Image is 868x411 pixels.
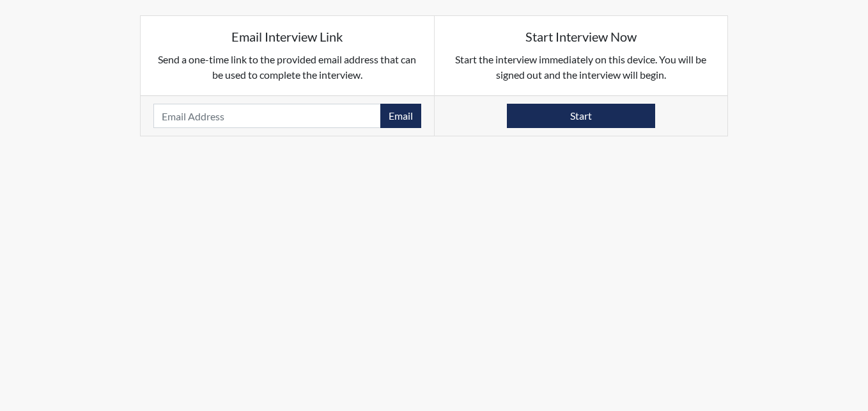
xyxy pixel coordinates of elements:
[153,29,421,44] h5: Email Interview Link
[507,104,655,128] button: Start
[153,52,421,83] p: Send a one-time link to the provided email address that can be used to complete the interview.
[380,104,421,128] button: Email
[447,52,715,83] p: Start the interview immediately on this device. You will be signed out and the interview will begin.
[153,104,381,128] input: Email Address
[447,29,715,44] h5: Start Interview Now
